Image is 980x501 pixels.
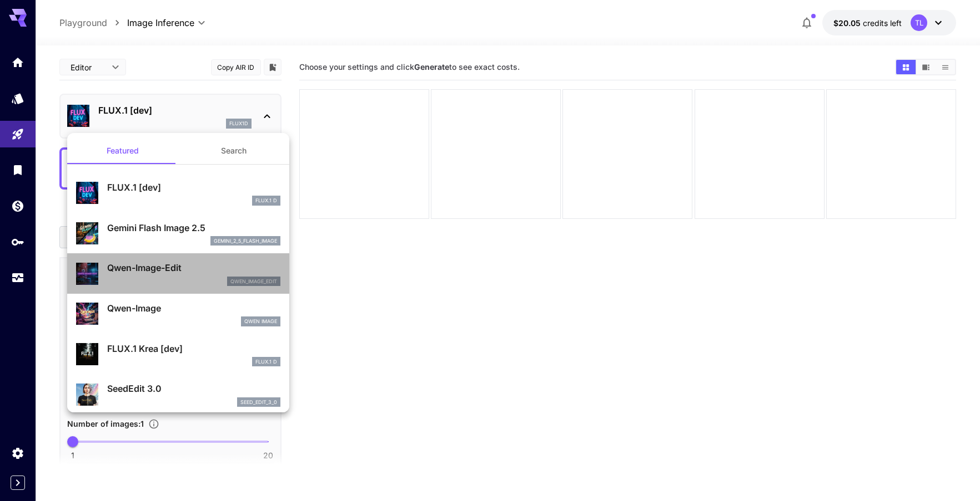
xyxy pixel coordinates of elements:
[76,176,280,210] div: FLUX.1 [dev]FLUX.1 D
[67,137,178,164] button: Featured
[107,342,280,355] p: FLUX.1 Krea [dev]
[76,217,280,250] div: Gemini Flash Image 2.5gemini_2_5_flash_image
[107,181,280,194] p: FLUX.1 [dev]
[76,377,280,411] div: SeedEdit 3.0seed_edit_3_0
[107,221,280,234] p: Gemini Flash Image 2.5
[230,278,277,285] p: qwen_image_edit
[214,237,277,245] p: gemini_2_5_flash_image
[76,297,280,331] div: Qwen-ImageQwen Image
[76,338,280,371] div: FLUX.1 Krea [dev]FLUX.1 D
[244,318,277,325] p: Qwen Image
[255,197,277,205] p: FLUX.1 D
[107,382,280,395] p: SeedEdit 3.0
[76,257,280,290] div: Qwen-Image-Editqwen_image_edit
[178,137,289,164] button: Search
[107,261,280,274] p: Qwen-Image-Edit
[255,358,277,366] p: FLUX.1 D
[107,301,280,315] p: Qwen-Image
[240,398,277,406] p: seed_edit_3_0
